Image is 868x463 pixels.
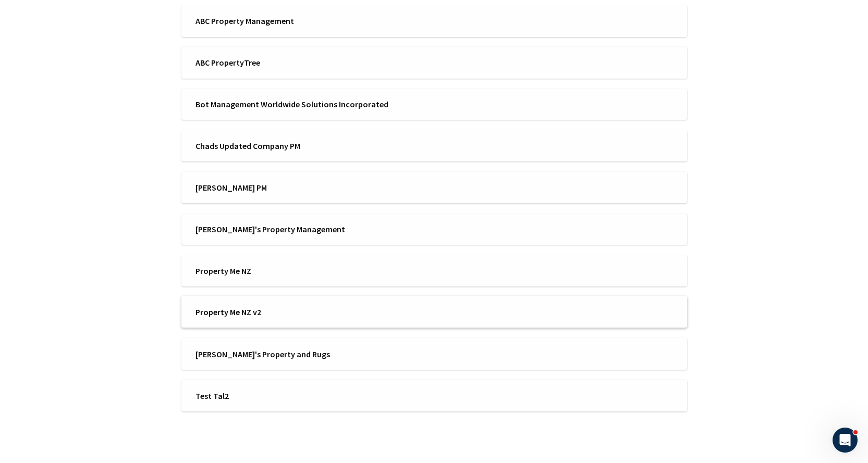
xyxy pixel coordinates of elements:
[195,265,427,277] span: Property Me NZ
[195,98,427,110] span: Bot Management Worldwide Solutions Incorporated
[181,47,687,79] a: ABC PropertyTree
[181,214,687,245] a: [PERSON_NAME]'s Property Management
[181,5,687,37] a: ABC Property Management
[181,255,687,287] a: Property Me NZ
[181,296,687,328] a: Property Me NZ v2
[181,380,687,411] a: Test Tal2
[181,89,687,120] a: Bot Management Worldwide Solutions Incorporated
[181,338,687,370] a: [PERSON_NAME]'s Property and Rugs
[195,182,427,193] span: [PERSON_NAME] PM
[195,140,427,152] span: Chads Updated Company PM
[181,172,687,204] a: [PERSON_NAME] PM
[195,223,427,235] span: [PERSON_NAME]'s Property Management
[833,428,858,453] iframe: Intercom live chat
[195,57,427,68] span: ABC PropertyTree
[181,130,687,162] a: Chads Updated Company PM
[195,306,427,318] span: Property Me NZ v2
[195,15,427,27] span: ABC Property Management
[195,348,427,360] span: [PERSON_NAME]'s Property and Rugs
[195,390,427,402] span: Test Tal2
